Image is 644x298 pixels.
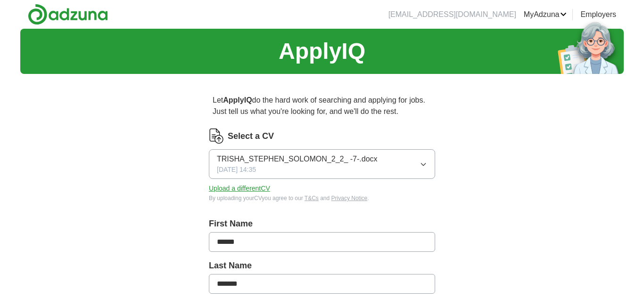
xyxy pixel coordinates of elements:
label: First Name [209,217,435,230]
img: CV Icon [209,129,224,144]
h1: ApplyIQ [279,34,365,68]
label: Last Name [209,259,435,272]
span: TRISHA_STEPHEN_SOLOMON_2_2_ -7-.docx [217,153,378,165]
button: Upload a differentCV [209,184,270,193]
a: Employers [580,9,616,20]
label: Select a CV [228,130,274,143]
a: MyAdzuna [524,9,567,20]
span: [DATE] 14:35 [217,165,256,175]
li: [EMAIL_ADDRESS][DOMAIN_NAME] [388,9,516,20]
a: Privacy Notice [331,195,368,201]
div: By uploading your CV you agree to our and . [209,194,435,202]
img: Adzuna logo [28,4,108,25]
strong: ApplyIQ [223,96,252,104]
p: Let do the hard work of searching and applying for jobs. Just tell us what you're looking for, an... [209,91,435,121]
a: T&Cs [305,195,319,201]
button: TRISHA_STEPHEN_SOLOMON_2_2_ -7-.docx[DATE] 14:35 [209,149,435,179]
